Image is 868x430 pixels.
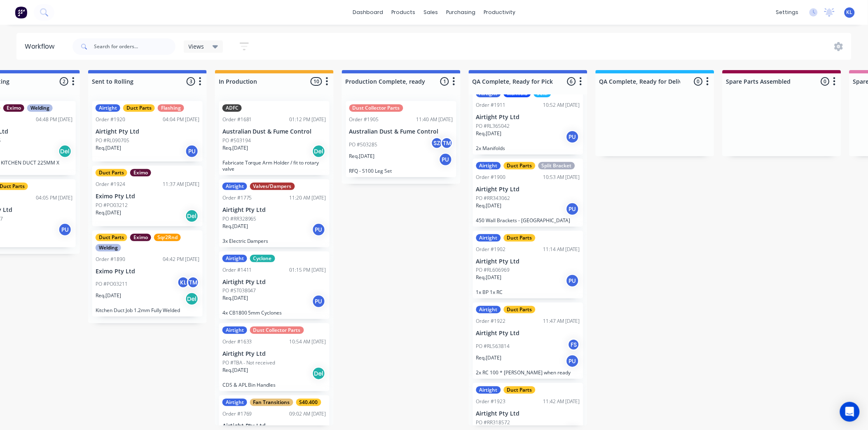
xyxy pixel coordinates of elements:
div: AirtightCycloneOrder #141101:15 PM [DATE]Airtight Pty LtdPO #ST038047Req.[DATE]PU4x CB1800 5mm Cy... [219,251,330,320]
img: Factory [15,6,27,19]
div: PU [312,295,325,308]
p: PO #RL563814 [476,343,510,350]
input: Search for orders... [94,38,175,55]
p: 450 Wall Brackets - [GEOGRAPHIC_DATA] [476,217,580,223]
div: PU [566,130,579,143]
p: 2x Manifolds [476,145,580,151]
div: Cyclone [250,255,275,262]
div: Order #1920 [96,116,125,123]
p: Req. [DATE] [96,292,121,299]
p: Req. [DATE] [476,274,502,281]
div: Order #1411 [222,266,252,274]
p: Airtight Pty Ltd [476,410,580,417]
p: PO #RL606969 [476,266,510,274]
div: Flashing [158,104,184,112]
p: Airtight Pty Ltd [222,279,326,286]
div: Split Bracket [538,162,575,169]
div: Sqr2Rnd [154,234,181,241]
div: Dust Collector Parts [250,327,304,334]
p: Airtight Pty Ltd [222,207,326,214]
div: Duct PartsEximoSqr2RndWeldingOrder #189004:42 PM [DATE]Eximo Pty LtdPO #PO03211KLTMReq.[DATE]DelK... [92,230,203,317]
div: Duct Parts [504,386,536,394]
div: PU [185,145,199,158]
div: 10:52 AM [DATE] [543,101,580,109]
p: Airtight Pty Ltd [476,258,580,265]
div: Order #1922 [476,317,506,325]
div: Del [185,209,199,223]
div: productivity [480,6,519,19]
div: 11:37 AM [DATE] [163,181,199,188]
div: Airtight [222,255,247,262]
p: Req. [DATE] [96,209,121,216]
div: 04:05 PM [DATE] [36,194,73,202]
p: Fabricate Torque Arm Holder / fit to rotary valve [222,160,326,172]
div: Airtight [476,386,501,394]
p: PO #RR343062 [476,195,510,202]
div: Welding [27,104,53,112]
div: PU [312,223,325,236]
div: 10:53 AM [DATE] [543,174,580,181]
p: Req. [DATE] [476,202,502,209]
div: Duct PartsEximoOrder #192411:37 AM [DATE]Eximo Pty LtdPO #PO03212Req.[DATE]Del [92,166,203,226]
div: AirtightValves/DampersOrder #177511:20 AM [DATE]Airtight Pty LtdPO #RR328965Req.[DATE]PU3x Electr... [219,179,330,247]
p: PO #RR328965 [222,215,257,223]
div: ADFC [222,104,242,112]
div: S40.400 [296,399,321,406]
p: Airtight Pty Ltd [222,350,326,357]
div: Airtight [476,306,501,313]
div: Order #1902 [476,246,506,253]
div: TM [187,276,199,289]
div: PU [566,274,579,287]
div: Eximo [130,234,151,241]
p: Kitchen Duct Job 1.2mm Fully Welded [96,307,199,313]
div: purchasing [442,6,480,19]
p: PO #503194 [222,137,251,144]
p: Req. [DATE] [349,153,375,160]
p: Req. [DATE] [222,294,248,302]
div: Welding [96,244,121,251]
p: 3x Electric Dampers [222,238,326,244]
p: Req. [DATE] [476,130,502,137]
p: PO #PO03212 [96,202,128,209]
div: 11:42 AM [DATE] [543,398,580,405]
p: 1x BP 1x RC [476,289,580,295]
div: PU [58,223,72,236]
div: PU [439,153,452,166]
div: 09:02 AM [DATE] [290,410,326,418]
div: Airtight [222,183,247,190]
div: AirtightDuct PartsOrder #192211:47 AM [DATE]Airtight Pty LtdPO #RL563814FSReq.[DATE]PU2x RC 100 *... [473,303,583,379]
p: RFQ - S100 Leg Set [349,168,453,174]
div: PU [566,202,579,216]
div: Order #1924 [96,181,125,188]
div: 11:40 AM [DATE] [416,116,453,123]
div: Order #1769 [222,410,252,418]
div: 11:14 AM [DATE] [543,246,580,253]
div: 04:42 PM [DATE] [163,256,199,263]
div: Order #1911 [476,101,506,109]
div: AirtightDust Collector PartsOrder #163310:54 AM [DATE]Airtight Pty LtdPO #TBA - Not receivedReq.[... [219,323,330,391]
p: Req. [DATE] [222,144,248,152]
p: Airtight Pty Ltd [476,330,580,337]
p: Airtight Pty Ltd [476,186,580,193]
div: Dust Collector Parts [349,104,403,112]
div: Order #1900 [476,174,506,181]
div: Airtight [222,399,247,406]
div: Airtight [476,234,501,242]
div: 04:04 PM [DATE] [163,116,199,123]
p: PO #TBA - Not received [222,359,276,367]
div: Order #1890 [96,256,125,263]
span: Views [189,42,204,51]
div: PU [566,355,579,368]
div: Del [58,145,72,158]
div: 10:54 AM [DATE] [290,338,326,345]
div: settings [772,6,803,19]
div: Duct Parts [96,169,127,176]
div: Del [185,292,199,305]
p: 2x RC 100 * [PERSON_NAME] when ready [476,369,580,376]
div: Eximo [3,104,24,112]
p: Req. [DATE] [96,144,121,152]
div: Eximo [130,169,151,176]
div: Order #1775 [222,194,252,202]
div: Order #1923 [476,398,506,405]
div: Duct Parts [96,234,127,241]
